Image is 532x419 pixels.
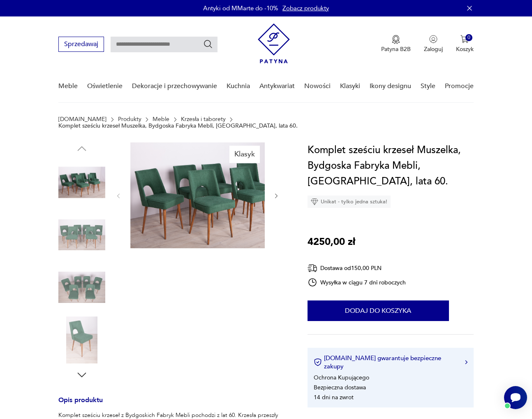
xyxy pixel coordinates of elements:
img: Zdjęcie produktu Komplet sześciu krzeseł Muszelka, Bydgoska Fabryka Mebli, Polska, lata 60. [58,317,105,363]
img: Ikona dostawy [308,263,317,273]
li: 14 dni na zwrot [314,393,354,401]
a: Ikona medaluPatyna B2B [381,35,411,53]
img: Ikona medalu [392,35,400,44]
a: Klasyki [340,70,360,102]
p: Antyki od MMarte do -10% [203,4,278,12]
button: Patyna B2B [381,35,411,53]
p: Koszyk [456,45,474,53]
a: Zobacz produkty [282,4,329,12]
img: Zdjęcie produktu Komplet sześciu krzeseł Muszelka, Bydgoska Fabryka Mebli, Polska, lata 60. [58,159,105,206]
div: 0 [465,34,472,41]
button: Dodaj do koszyka [308,300,449,321]
button: 0Koszyk [456,35,474,53]
div: Dostawa od 150,00 PLN [308,263,406,273]
button: Sprzedawaj [58,37,104,52]
a: Style [421,70,435,102]
h1: Komplet sześciu krzeseł Muszelka, Bydgoska Fabryka Mebli, [GEOGRAPHIC_DATA], lata 60. [308,142,474,189]
img: Patyna - sklep z meblami i dekoracjami vintage [258,23,290,63]
a: [DOMAIN_NAME] [58,116,106,123]
button: Zaloguj [424,35,443,53]
p: 4250,00 zł [308,234,355,250]
img: Zdjęcie produktu Komplet sześciu krzeseł Muszelka, Bydgoska Fabryka Mebli, Polska, lata 60. [58,212,105,258]
a: Promocje [445,70,474,102]
a: Meble [153,116,169,123]
li: Bezpieczna dostawa [314,384,366,391]
a: Dekoracje i przechowywanie [132,70,217,102]
div: Wysyłka w ciągu 7 dni roboczych [308,277,406,287]
div: Unikat - tylko jedna sztuka! [308,196,391,208]
img: Ikonka użytkownika [429,35,437,43]
button: [DOMAIN_NAME] gwarantuje bezpieczne zakupy [314,354,467,370]
li: Ochrona Kupującego [314,374,369,382]
a: Meble [58,70,78,102]
img: Ikona koszyka [460,35,469,43]
a: Krzesła i taborety [181,116,226,123]
img: Ikona diamentu [311,198,318,205]
p: Patyna B2B [381,45,411,53]
a: Produkty [118,116,141,123]
img: Zdjęcie produktu Komplet sześciu krzeseł Muszelka, Bydgoska Fabryka Mebli, Polska, lata 60. [130,142,289,248]
a: Ikony designu [370,70,411,102]
div: Klasyk [229,146,260,163]
a: Nowości [304,70,331,102]
h3: Opis produktu [58,398,288,411]
a: Antykwariat [259,70,295,102]
a: Sprzedawaj [58,42,104,48]
img: Zdjęcie produktu Komplet sześciu krzeseł Muszelka, Bydgoska Fabryka Mebli, Polska, lata 60. [58,264,105,311]
a: Kuchnia [227,70,250,102]
p: Komplet sześciu krzeseł Muszelka, Bydgoska Fabryka Mebli, [GEOGRAPHIC_DATA], lata 60. [58,123,298,129]
iframe: Smartsupp widget button [504,386,527,409]
img: Ikona strzałki w prawo [465,360,467,364]
p: Zaloguj [424,45,443,53]
button: Szukaj [203,39,213,49]
a: Oświetlenie [87,70,123,102]
img: Ikona certyfikatu [314,358,322,366]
